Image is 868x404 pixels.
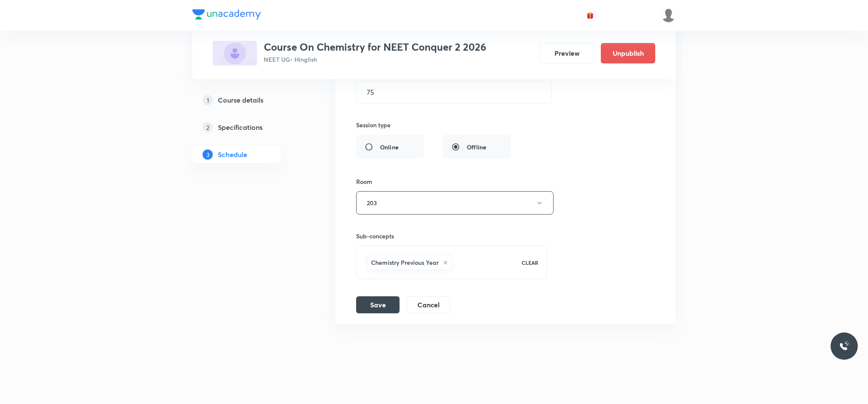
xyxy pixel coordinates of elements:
[540,43,594,63] button: Preview
[218,149,247,160] h5: Schedule
[356,296,400,313] button: Save
[356,120,391,129] h6: Session type
[583,9,597,22] button: avatar
[601,43,655,63] button: Unpublish
[264,41,486,53] h3: Course On Chemistry for NEET Conquer 2 2026
[839,341,849,351] img: ttu
[203,149,213,160] p: 3
[661,8,676,23] img: UNACADEMY
[192,119,308,136] a: 2Specifications
[213,41,257,66] img: AC865A53-B24A-423B-A906-F80A06BFC254_plus.png
[356,232,547,241] h6: Sub-concepts
[203,95,213,105] p: 1
[356,191,554,215] button: 203
[218,95,263,105] h5: Course details
[357,81,551,103] input: 75
[192,92,308,109] a: 1Course details
[192,9,261,22] a: Company Logo
[203,122,213,132] p: 2
[371,258,439,267] h6: Chemistry Previous Year
[586,11,594,19] img: avatar
[218,122,263,132] h5: Specifications
[406,296,450,313] button: Cancel
[264,55,486,64] p: NEET UG • Hinglish
[192,9,261,20] img: Company Logo
[522,259,538,266] p: CLEAR
[356,177,372,186] h6: Room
